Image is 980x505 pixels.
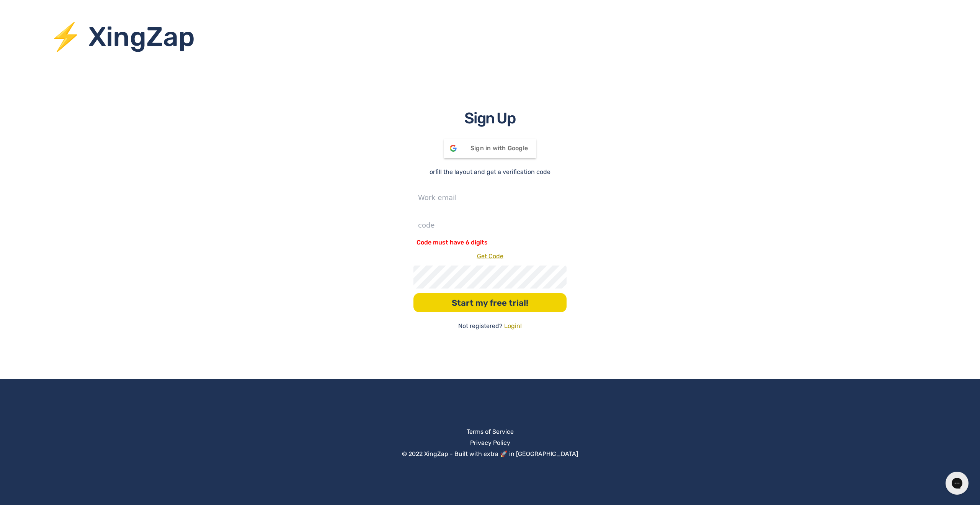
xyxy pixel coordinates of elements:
[464,107,515,130] h2: Sign Up
[430,167,550,177] p: or fill the layout and get a verification code
[467,428,514,435] a: Terms of Service
[477,252,503,260] a: Get Code
[458,321,503,331] p: Not registered?
[504,321,522,331] a: Login!
[413,186,567,209] input: Work email
[402,449,578,459] p: © 2022 XingZap - Built with extra 🚀 in [GEOGRAPHIC_DATA]
[470,439,510,446] a: Privacy Policy
[413,213,567,236] input: code
[49,17,980,57] h1: ⚡ XingZap
[470,144,528,152] span: Sign in with Google
[413,293,567,312] button: Start my free trial!
[416,238,567,247] p: Code must have 6 digits
[942,469,972,497] iframe: Gorgias live chat messenger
